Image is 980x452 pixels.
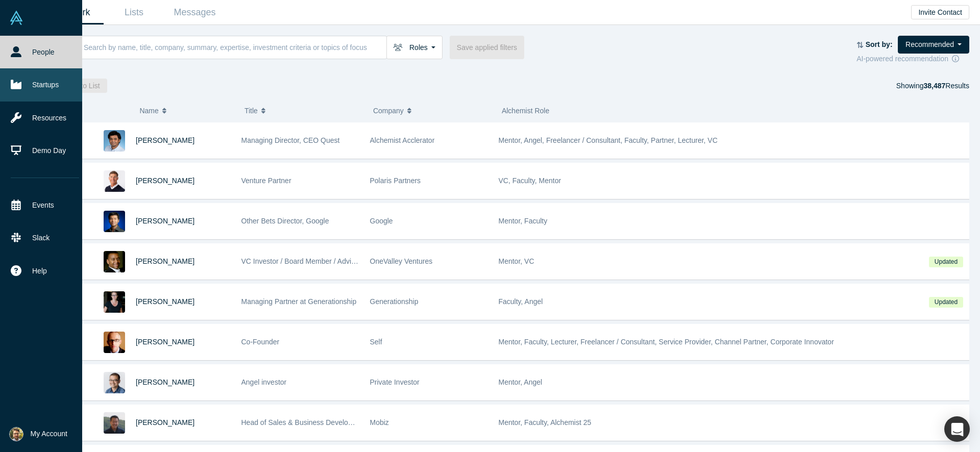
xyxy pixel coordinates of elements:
[241,177,291,185] span: Venture Partner
[139,100,158,121] span: Name
[929,297,963,308] span: Updated
[450,36,524,59] button: Save applied filters
[104,412,125,434] img: Michael Chang's Profile Image
[499,378,543,386] span: Mentor, Angel
[370,257,433,265] span: OneValley Ventures
[370,136,435,144] span: Alchemist Acclerator
[499,418,592,426] span: Mentor, Faculty, Alchemist 25
[866,40,893,48] strong: Sort by:
[499,217,548,225] span: Mentor, Faculty
[136,257,194,265] a: [PERSON_NAME]
[136,136,194,144] a: [PERSON_NAME]
[896,79,969,93] div: Showing
[929,257,963,267] span: Updated
[911,5,969,19] button: Invite Contact
[244,100,258,121] span: Title
[59,79,107,93] button: Add to List
[241,338,280,346] span: Co-Founder
[241,217,329,225] span: Other Bets Director, Google
[104,1,164,24] a: Lists
[241,418,396,426] span: Head of Sales & Business Development (interim)
[370,418,389,426] span: Mobiz
[83,35,386,59] input: Search by name, title, company, summary, expertise, investment criteria or topics of focus
[898,36,969,54] button: Recommended
[136,338,194,346] a: [PERSON_NAME]
[370,378,420,386] span: Private Investor
[370,217,393,225] span: Google
[104,211,125,232] img: Steven Kan's Profile Image
[139,100,234,121] button: Name
[164,1,225,24] a: Messages
[244,100,362,121] button: Title
[241,257,361,265] span: VC Investor / Board Member / Advisor
[241,378,287,386] span: Angel investor
[104,372,125,393] img: Danny Chee's Profile Image
[9,427,23,441] img: Ethan Byrd's Account
[241,136,340,144] span: Managing Director, CEO Quest
[373,100,404,121] span: Company
[499,297,543,306] span: Faculty, Angel
[386,36,443,59] button: Roles
[31,429,67,439] span: My Account
[499,136,718,144] span: Mentor, Angel, Freelancer / Consultant, Faculty, Partner, Lecturer, VC
[373,100,491,121] button: Company
[136,378,194,386] a: [PERSON_NAME]
[241,297,357,306] span: Managing Partner at Generationship
[856,54,969,64] div: AI-powered recommendation
[136,177,194,185] a: [PERSON_NAME]
[502,107,549,115] span: Alchemist Role
[104,130,125,152] img: Gnani Palanikumar's Profile Image
[32,266,47,277] span: Help
[9,427,67,441] button: My Account
[136,297,194,306] a: [PERSON_NAME]
[136,217,194,225] a: [PERSON_NAME]
[370,177,421,185] span: Polaris Partners
[499,338,834,346] span: Mentor, Faculty, Lecturer, Freelancer / Consultant, Service Provider, Channel Partner, Corporate ...
[136,418,194,426] a: [PERSON_NAME]
[499,177,561,185] span: VC, Faculty, Mentor
[370,338,382,346] span: Self
[923,82,945,90] strong: 38,487
[499,257,534,265] span: Mentor, VC
[9,11,23,25] img: Alchemist Vault Logo
[923,82,969,90] span: Results
[104,291,125,313] img: Rachel Chalmers's Profile Image
[104,332,125,353] img: Robert Winder's Profile Image
[104,170,125,192] img: Gary Swart's Profile Image
[104,251,125,272] img: Juan Scarlett's Profile Image
[370,297,419,306] span: Generationship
